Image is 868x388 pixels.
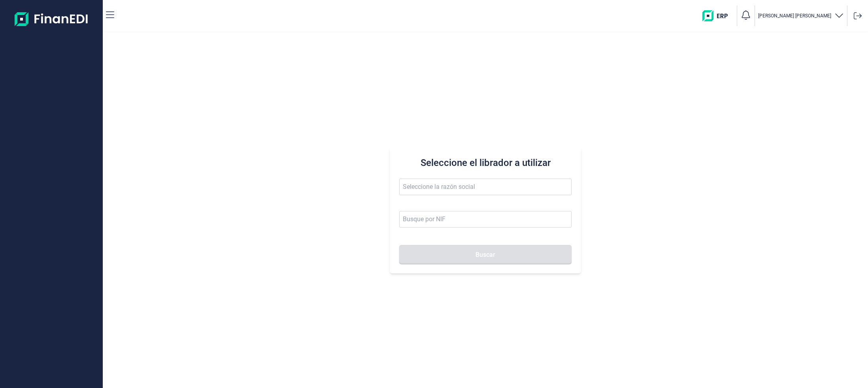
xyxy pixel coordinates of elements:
[702,10,734,21] img: erp
[758,13,831,19] p: [PERSON_NAME] [PERSON_NAME]
[399,179,572,195] input: Seleccione la razón social
[758,10,844,22] button: [PERSON_NAME] [PERSON_NAME]
[476,252,495,258] span: Buscar
[15,6,89,32] img: Logo de aplicación
[399,245,572,264] button: Buscar
[399,156,572,169] h3: Seleccione el librador a utilizar
[399,211,572,228] input: Busque por NIF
